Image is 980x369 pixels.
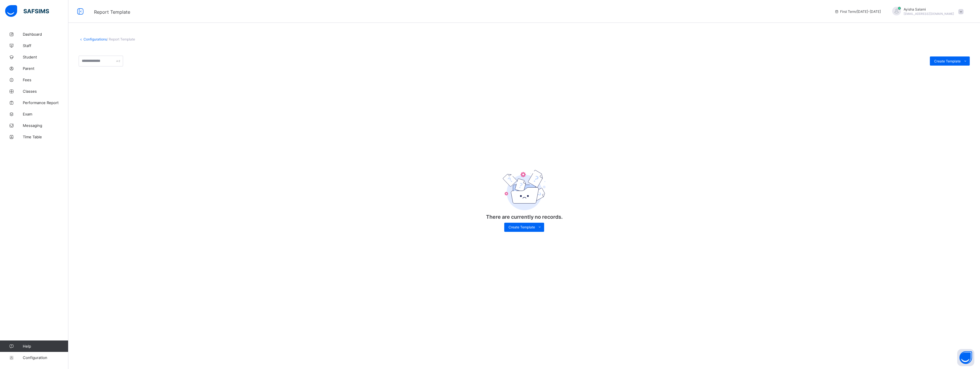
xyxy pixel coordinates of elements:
span: [EMAIL_ADDRESS][DOMAIN_NAME] [904,12,954,15]
span: Time Table [23,135,68,139]
span: Student [23,55,68,59]
button: Open asap [957,349,974,366]
span: Staff [23,43,68,48]
span: Exam [23,112,68,116]
span: Classes [23,89,68,94]
p: There are currently no records. [467,214,581,220]
span: Report Template [94,9,130,15]
span: Ayisha Salami [904,7,954,11]
span: session/term information [834,9,881,14]
span: Parent [23,66,68,71]
span: Fees [23,78,68,82]
span: Create Template [934,59,961,63]
img: safsims [5,5,49,17]
div: Ayisha Salami [887,7,966,16]
span: Configuration [23,355,68,360]
a: Configurations [83,37,107,41]
span: / Report Template [107,37,135,41]
span: Performance Report [23,100,68,105]
span: Create Template [509,225,535,229]
img: emptyFolder.c0dd6c77127a4b698b748a2c71dfa8de.svg [503,170,546,210]
span: Dashboard [23,32,68,37]
span: Messaging [23,123,68,128]
span: Help [23,344,68,348]
div: There are currently no records. [467,154,581,238]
